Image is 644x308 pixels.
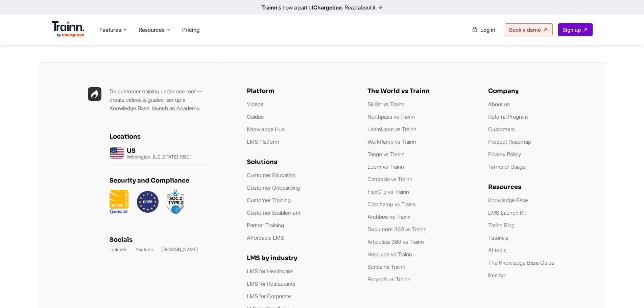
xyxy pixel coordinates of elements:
a: LMS for Restaurants [247,280,295,287]
a: Document 360 vs Trainn [367,226,427,233]
a: Guides [247,113,264,120]
h6: Platform [247,87,354,95]
a: Knowledge Base [488,197,528,204]
h6: Locations [110,133,211,140]
h6: Socials [110,236,211,243]
b: Trainn [261,4,278,11]
a: Referral Program [488,113,528,120]
p: Wilmington, [US_STATE] 19801 [127,155,191,159]
img: Trainn | everything under one roof [88,87,101,101]
a: Northpass vs Trainn [367,113,415,120]
a: Tutorials [488,234,508,241]
a: Scribe vs Trainn [367,263,405,270]
a: Videos [247,101,263,108]
a: Loom vs Trainn [367,163,404,170]
span: Book a demo [509,26,541,33]
a: WorkRamp vs Trainn [367,138,416,145]
h6: The World vs Trainn [367,87,475,95]
a: [DOMAIN_NAME] [161,246,198,253]
a: Customer Training [247,197,291,204]
p: Do customer training under one roof — create videos & guides, set up a Knowledge Base, launch an ... [110,87,211,113]
h6: Security and Compliance [110,177,211,184]
img: ISO [110,190,129,214]
a: Book a demo [505,23,553,36]
span: Sign up [563,26,581,33]
a: LMS for Corporate [247,293,291,300]
h6: Solutions [247,158,354,166]
a: Proprofs vs Trainn [367,276,410,283]
a: Terms of Usage [488,163,526,170]
a: FlexClip vs Trainn [367,188,409,195]
h6: Resources [488,183,595,191]
a: LMS for Healthcare [247,268,293,275]
a: Articulate 360 vs Trainn [367,238,424,245]
a: The Knowledge Base Guide [488,259,554,266]
a: Tango vs Trainn [367,151,405,158]
img: Trainn Logo [52,21,85,38]
a: Trainn Blog [488,222,515,229]
b: Chargebee [313,4,342,11]
h6: Company [488,87,595,95]
a: llms.txt [488,272,505,279]
a: LMS Launch Kit [488,209,526,216]
a: Helpjuice vs Trainn [367,251,412,258]
a: Skilljar vs Trainn [367,101,405,108]
a: Partner Training [247,222,284,229]
h6: LMS by industry [247,254,354,262]
a: Clipchamp vs Trainn [367,201,416,208]
span: Log in [480,26,495,33]
a: Knowledge Hub [247,126,285,133]
a: Customer Enablement [247,209,301,216]
a: Sign up [558,23,593,36]
img: soc2 [167,190,184,214]
a: Archbee vs Trainn [367,213,411,220]
a: LinkedIn [110,246,127,253]
a: Pricing [182,26,199,33]
iframe: Chat Widget [610,276,644,308]
a: Log in [468,24,499,36]
h6: US [127,147,191,155]
a: Customer Education [247,172,296,179]
a: AI tools [488,247,506,254]
a: Camtasia vs Trainn [367,176,412,183]
a: Privacy Policy [488,151,521,158]
span: Resources [139,26,165,33]
span: Features [99,26,121,33]
img: us headquarters [110,146,124,160]
a: LMS Platform [247,138,279,145]
img: GDPR.png [137,190,159,214]
a: Product Roadmap [488,138,531,145]
a: Customer Onboarding [247,184,300,191]
a: Affordable LMS [247,234,284,241]
a: Customers [488,126,515,133]
a: Youtube [136,246,153,253]
a: LearnUpon vs Trainn [367,126,416,133]
a: About us [488,101,510,108]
